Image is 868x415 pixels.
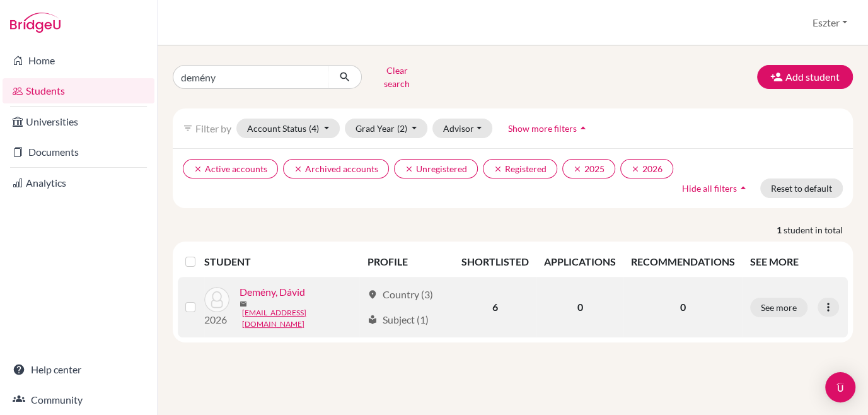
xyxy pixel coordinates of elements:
[204,312,229,327] p: 2026
[483,159,557,178] button: clearRegistered
[173,65,329,89] input: Find student by name...
[405,165,414,173] i: clear
[777,223,784,237] strong: 1
[3,48,154,73] a: Home
[577,122,589,134] i: arrow_drop_up
[757,65,853,89] button: Add student
[494,165,502,173] i: clear
[825,372,855,402] div: Open Intercom Messenger
[631,300,735,315] p: 0
[807,11,853,35] button: Eszter
[432,119,492,138] button: Advisor
[3,78,154,103] a: Students
[367,289,377,300] span: location_on
[10,13,61,33] img: Bridge-U
[204,247,359,277] th: STUDENT
[573,165,582,173] i: clear
[242,307,361,330] a: [EMAIL_ADDRESS][DOMAIN_NAME]
[562,159,615,178] button: clear2025
[536,247,623,277] th: APPLICATIONS
[195,122,231,134] span: Filter by
[682,183,737,194] span: Hide all filters
[3,139,154,165] a: Documents
[508,123,577,134] span: Show more filters
[743,247,848,277] th: SEE MORE
[397,123,407,134] span: (2)
[283,159,389,178] button: clearArchived accounts
[194,165,202,173] i: clear
[345,119,428,138] button: Grad Year(2)
[497,119,600,138] button: Show more filtersarrow_drop_up
[3,109,154,134] a: Universities
[294,165,303,173] i: clear
[240,284,305,300] a: Demény, Dávid
[454,277,536,337] td: 6
[671,178,760,198] button: Hide all filtersarrow_drop_up
[750,298,807,317] button: See more
[536,277,623,337] td: 0
[367,287,432,302] div: Country (3)
[3,357,154,382] a: Help center
[394,159,478,178] button: clearUnregistered
[623,247,743,277] th: RECOMMENDATIONS
[240,300,247,308] span: mail
[3,387,154,412] a: Community
[3,170,154,196] a: Analytics
[454,247,536,277] th: SHORTLISTED
[309,123,319,134] span: (4)
[183,123,193,133] i: filter_list
[204,287,229,312] img: Demény, Dávid
[631,165,640,173] i: clear
[367,312,428,327] div: Subject (1)
[784,223,853,237] span: student in total
[359,247,454,277] th: PROFILE
[183,159,278,178] button: clearActive accounts
[760,178,843,198] button: Reset to default
[620,159,673,178] button: clear2026
[236,119,340,138] button: Account Status(4)
[367,315,377,325] span: local_library
[737,182,749,194] i: arrow_drop_up
[362,61,432,93] button: Clear search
